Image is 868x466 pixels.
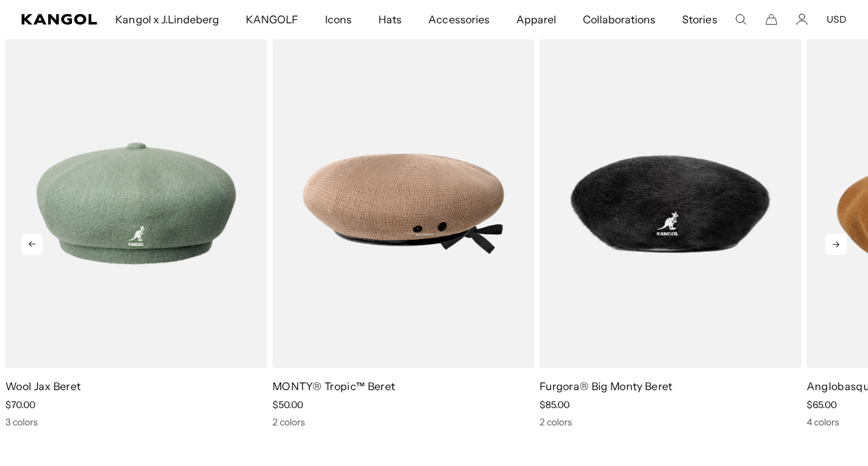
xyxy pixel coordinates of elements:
[540,39,801,367] img: Furgora® Big Monty Beret
[796,13,808,25] a: Account
[267,39,534,427] div: 2 of 10
[540,399,570,411] span: $85.00
[272,416,534,428] div: 2 colors
[21,14,98,25] a: Kangol
[5,399,35,411] span: $70.00
[540,416,801,428] div: 2 colors
[827,13,847,25] button: USD
[540,379,673,393] a: Furgora® Big Monty Beret
[272,399,303,411] span: $50.00
[5,39,267,367] img: Wool Jax Beret
[5,379,81,393] a: Wool Jax Beret
[735,13,747,25] summary: Search here
[807,399,837,411] span: $65.00
[5,416,267,428] div: 3 colors
[534,39,801,427] div: 3 of 10
[272,39,534,367] img: MONTY® Tropic™ Beret
[765,13,777,25] button: Cart
[272,379,395,393] a: MONTY® Tropic™ Beret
